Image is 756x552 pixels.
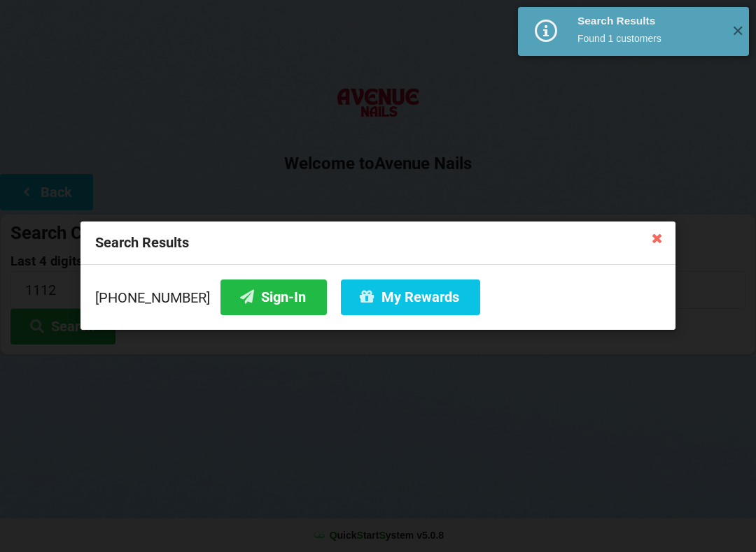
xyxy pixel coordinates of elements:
div: Found 1 customers [577,31,721,45]
button: My Rewards [341,279,480,315]
div: Search Results [577,14,721,28]
div: [PHONE_NUMBER] [95,279,661,315]
button: Sign-In [220,279,327,315]
div: Search Results [80,221,675,265]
